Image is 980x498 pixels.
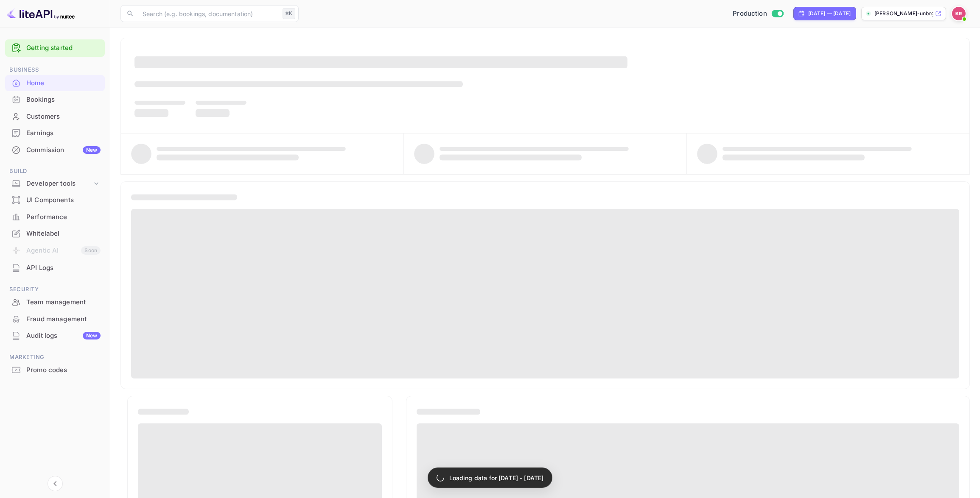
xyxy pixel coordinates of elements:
[26,43,101,53] a: Getting started
[5,209,105,225] a: Performance
[26,263,101,273] div: API Logs
[5,176,105,191] div: Developer tools
[5,92,105,107] a: Bookings
[5,125,105,142] div: Earnings
[83,146,101,154] div: New
[26,331,101,341] div: Audit logs
[26,145,101,155] div: Commission
[5,260,105,275] a: API Logs
[5,362,105,378] div: Promo codes
[5,328,105,344] div: Audit logsNew
[5,294,105,311] div: Team management
[5,328,105,343] a: Audit logsNew
[5,225,105,241] a: Whitelabel
[5,92,105,108] div: Bookings
[5,225,105,242] div: Whitelabel
[48,476,63,491] button: Collapse navigation
[5,109,105,125] div: Customers
[26,95,101,105] div: Bookings
[137,5,279,22] input: Search (e.g. bookings, documentation)
[83,332,101,339] div: New
[26,179,92,189] div: Developer tools
[5,260,105,276] div: API Logs
[5,311,105,327] a: Fraud management
[5,353,105,362] span: Marketing
[5,142,105,158] a: CommissionNew
[7,7,75,20] img: LiteAPI logo
[5,109,105,124] a: Customers
[26,365,101,375] div: Promo codes
[5,192,105,208] a: UI Components
[5,125,105,141] a: Earnings
[5,167,105,176] span: Build
[26,212,101,222] div: Performance
[5,192,105,209] div: UI Components
[808,10,851,17] div: [DATE] — [DATE]
[26,195,101,205] div: UI Components
[5,39,105,57] div: Getting started
[5,285,105,294] span: Security
[283,8,295,19] div: ⌘K
[26,298,101,307] div: Team management
[733,9,767,19] span: Production
[5,362,105,378] a: Promo codes
[5,142,105,159] div: CommissionNew
[952,7,966,20] img: Kobus Roux
[5,75,105,91] a: Home
[26,128,101,138] div: Earnings
[729,9,787,19] div: Switch to Sandbox mode
[449,473,544,482] p: Loading data for [DATE] - [DATE]
[26,314,101,324] div: Fraud management
[26,112,101,122] div: Customers
[5,209,105,225] div: Performance
[5,311,105,328] div: Fraud management
[26,78,101,88] div: Home
[5,294,105,310] a: Team management
[874,10,933,17] p: [PERSON_NAME]-unbrg.[PERSON_NAME]...
[5,65,105,75] span: Business
[5,75,105,92] div: Home
[26,229,101,239] div: Whitelabel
